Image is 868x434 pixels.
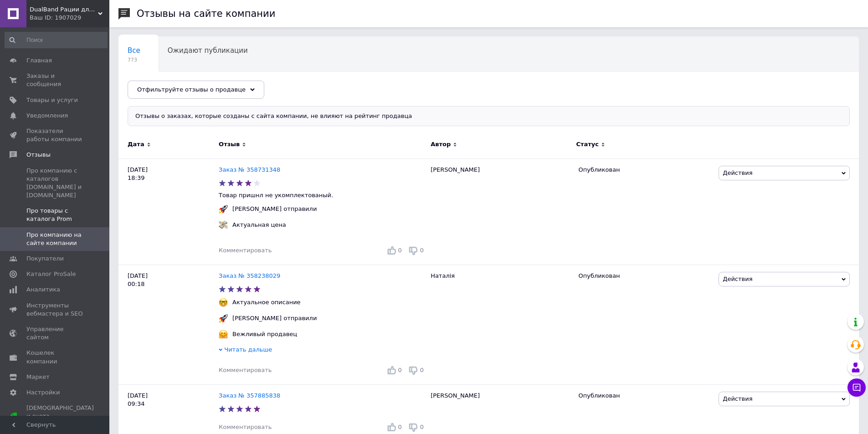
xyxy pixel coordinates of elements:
span: 0 [420,367,424,373]
span: Действия [723,276,752,282]
h1: Отзывы на сайте компании [137,8,275,19]
div: Опубликован [578,166,712,174]
span: 773 [128,56,140,63]
span: Действия [723,395,752,402]
div: [PERSON_NAME] отправили [230,314,319,322]
img: :rocket: [219,204,228,214]
div: Актуальное описание [230,298,303,306]
span: Уведомления [26,112,68,120]
span: Комментировать [219,367,272,373]
span: 0 [398,424,402,430]
span: Отзывы [26,151,51,159]
span: Заказы и сообщения [26,72,84,88]
span: Действия [723,169,752,176]
div: Опубликован [578,272,712,280]
span: Инструменты вебмастера и SEO [26,301,84,318]
div: Читать дальше [219,346,426,356]
span: DualBand Рации для всех [30,5,98,14]
span: Опубликованы без комме... [128,81,226,89]
img: :rocket: [219,314,228,323]
div: Опубликован [578,392,712,400]
div: Комментировать [219,366,272,374]
span: 0 [398,247,402,254]
img: :hugging_face: [219,330,228,339]
div: Комментировать [219,246,272,255]
span: Читать дальше [224,346,272,353]
div: [DATE] 00:18 [118,265,219,384]
span: Про компанию на сайте компании [26,231,84,247]
a: Заказ № 358238029 [219,272,280,279]
span: Комментировать [219,247,272,254]
img: :money_with_wings: [219,220,228,230]
span: 0 [420,247,424,254]
div: [PERSON_NAME] [426,158,574,265]
span: Ожидают публикации [168,46,248,55]
span: Про компанию с каталогов [DOMAIN_NAME] и [DOMAIN_NAME] [26,167,84,200]
span: Отфильтруйте отзывы о продавце [137,86,246,93]
span: 0 [420,424,424,430]
div: Ваш ID: 1907029 [30,14,109,22]
div: Отзывы о заказах, которые созданы с сайта компании, не влияют на рейтинг продавца [128,106,850,126]
div: Актуальная цена [230,221,288,229]
span: Аналитика [26,286,60,294]
div: Опубликованы без комментария [118,71,245,106]
span: Маркет [26,373,50,381]
input: Поиск [5,32,108,48]
span: [DEMOGRAPHIC_DATA] и счета [26,404,94,429]
span: Про товары с каталога Prom [26,207,84,223]
button: Чат с покупателем [847,378,866,397]
span: Комментировать [219,424,272,430]
span: Покупатели [26,255,64,263]
a: Заказ № 358731348 [219,166,280,173]
span: Товары и услуги [26,96,78,104]
span: Кошелек компании [26,349,84,365]
p: Товар пришнл не укомплектованый. [219,191,426,199]
span: Каталог ProSale [26,270,76,278]
div: [PERSON_NAME] отправили [230,205,319,213]
div: Вежливый продавец [230,330,299,338]
div: Комментировать [219,423,272,431]
div: [DATE] 18:39 [118,158,219,265]
span: Управление сайтом [26,325,84,342]
span: Дата [128,140,144,148]
span: Отзыв [219,140,240,148]
span: Главная [26,56,52,65]
img: :nerd_face: [219,298,228,307]
div: Наталія [426,265,574,384]
span: Автор [431,140,451,148]
span: Все [128,46,140,55]
span: Статус [576,140,599,148]
span: Настройки [26,388,60,397]
a: Заказ № 357885838 [219,392,280,399]
span: 0 [398,367,402,373]
span: Показатели работы компании [26,127,84,143]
